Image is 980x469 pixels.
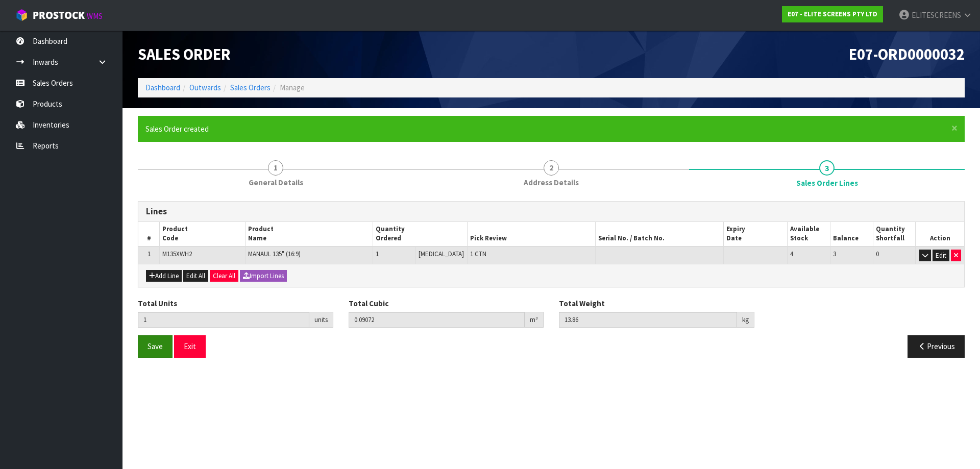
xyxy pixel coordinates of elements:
span: Manage [280,83,305,92]
span: × [951,121,958,135]
span: MANAUL 135" (16:9) [248,250,301,258]
span: 0 [876,250,879,258]
span: Address Details [524,177,579,188]
th: Pick Review [468,222,596,246]
label: Total Cubic [349,298,388,309]
span: Sales Order Lines [138,193,965,365]
span: General Details [249,177,303,188]
span: 1 [148,250,151,258]
a: Outwards [189,83,221,92]
button: Clear All [210,270,238,282]
span: 4 [790,250,793,258]
th: Available Stock [788,222,830,246]
label: Total Weight [559,298,605,309]
span: Sales Order [138,44,231,64]
th: Serial No. / Batch No. [596,222,724,246]
th: Product Name [245,222,373,246]
button: Import Lines [240,270,287,282]
span: Sales Order Lines [796,178,858,188]
label: Total Units [138,298,177,309]
input: Total Weight [559,312,737,328]
th: Action [916,222,964,246]
a: Dashboard [145,83,180,92]
span: ProStock [33,9,85,22]
button: Exit [174,335,206,357]
button: Save [138,335,173,357]
th: # [138,222,160,246]
a: Sales Orders [230,83,271,92]
th: Quantity Shortfall [873,222,916,246]
strong: E07 - ELITE SCREENS PTY LTD [788,10,877,18]
span: 1 [376,250,379,258]
h3: Lines [146,207,957,216]
button: Add Line [146,270,182,282]
span: 3 [819,160,835,176]
div: m³ [525,312,544,328]
span: [MEDICAL_DATA] [419,250,464,258]
th: Expiry Date [724,222,788,246]
button: Edit All [183,270,208,282]
th: Quantity Ordered [373,222,468,246]
button: Previous [908,335,965,357]
input: Total Units [138,312,309,328]
span: 1 [268,160,283,176]
span: ELITESCREENS [912,10,961,20]
span: E07-ORD0000032 [849,44,965,64]
div: kg [737,312,754,328]
img: cube-alt.png [15,9,28,21]
span: 2 [544,160,559,176]
span: Save [148,341,163,351]
span: 1 CTN [470,250,486,258]
span: M135XWH2 [162,250,192,258]
span: Sales Order created [145,124,209,134]
th: Product Code [160,222,245,246]
button: Edit [933,250,949,262]
th: Balance [830,222,873,246]
small: WMS [87,11,103,21]
input: Total Cubic [349,312,525,328]
div: units [309,312,333,328]
span: 3 [833,250,836,258]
